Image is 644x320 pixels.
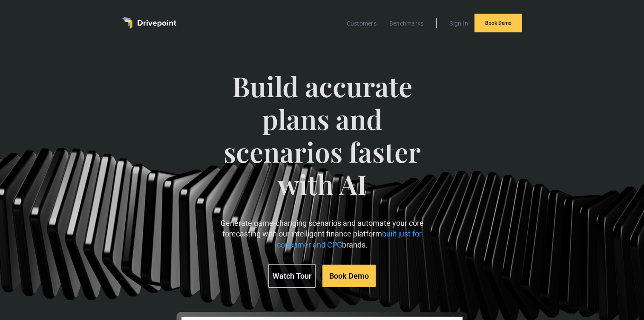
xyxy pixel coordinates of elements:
p: Generate game-changing scenarios and automate your core forecasting with our intelligent finance ... [212,218,432,250]
a: home [122,17,176,29]
a: Book Demo [322,265,376,287]
a: Watch Tour [268,264,316,288]
a: Sign In [445,18,472,29]
span: Build accurate plans and scenarios faster with AI [212,70,432,218]
a: Customers [342,18,381,29]
a: Benchmarks [385,18,428,29]
a: Book Demo [474,14,522,32]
